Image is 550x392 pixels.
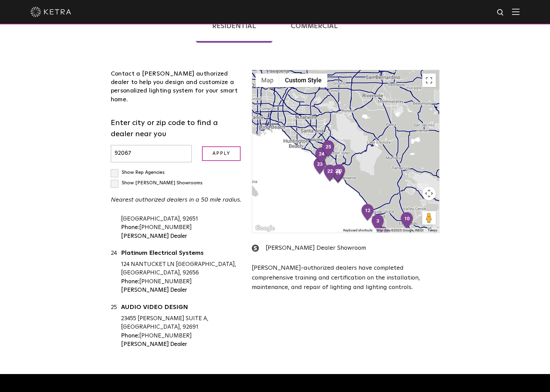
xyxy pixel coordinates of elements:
[256,74,279,87] button: Show street map
[400,212,414,230] div: 10
[196,9,272,43] a: Residential
[121,260,242,277] div: 124 NANTUCKET LN [GEOGRAPHIC_DATA], [GEOGRAPHIC_DATA], 92656
[111,145,192,162] input: Enter city or zip code
[30,7,71,17] img: ketra-logo-2019-white
[361,204,375,222] div: 12
[111,303,121,349] div: 25
[254,224,276,233] a: Open this area in Google Maps (opens a new window)
[422,187,436,200] button: Map camera controls
[111,70,242,104] div: Contact a [PERSON_NAME] authorized dealer to help you design and customize a personalized lightin...
[371,214,385,232] div: 3
[252,263,439,292] p: [PERSON_NAME]-authorized dealers have completed comprehensive training and certification on the i...
[254,224,276,233] img: Google
[323,164,337,183] div: 22
[121,206,242,223] div: [GEOGRAPHIC_DATA] [GEOGRAPHIC_DATA], [GEOGRAPHIC_DATA], 92651
[313,157,327,176] div: 23
[422,74,436,87] button: Toggle fullscreen view
[111,195,242,205] p: Nearest authorized dealers in a 50 mile radius.
[332,164,346,182] div: 20
[422,211,436,225] button: Drag Pegman onto the map to open Street View
[279,74,327,87] button: Custom Style
[121,250,242,259] a: Platinum Electrical Systems
[252,243,439,253] div: [PERSON_NAME] Dealer Showroom
[121,223,242,232] div: [PHONE_NUMBER]
[121,314,242,332] div: 23455 [PERSON_NAME] SUITE A, [GEOGRAPHIC_DATA], 92691
[274,9,354,43] a: Commercial
[331,164,345,183] div: 21
[111,118,242,140] label: Enter city or zip code to find a dealer near you
[376,226,390,245] div: 1
[202,146,241,161] input: Apply
[121,332,242,341] div: [PHONE_NUMBER]
[121,342,187,347] strong: [PERSON_NAME] Dealer
[321,140,335,158] div: 25
[252,245,259,252] img: showroom_icon.png
[121,304,242,313] a: AUDIO VIDEO DESIGN
[314,147,329,165] div: 24
[496,8,505,17] img: search icon
[121,225,139,230] strong: Phone:
[111,170,165,175] label: Show Rep Agencies
[111,249,121,295] div: 24
[121,287,187,293] strong: [PERSON_NAME] Dealer
[121,279,139,285] strong: Phone:
[111,195,121,241] div: 23
[121,333,139,339] strong: Phone:
[376,228,424,232] span: Map data ©2025 Google, INEGI
[512,8,520,15] img: Hamburger%20Nav.svg
[428,228,437,232] a: Terms (opens in new tab)
[121,233,187,239] strong: [PERSON_NAME] Dealer
[121,277,242,286] div: [PHONE_NUMBER]
[111,181,203,185] label: Show [PERSON_NAME] Showrooms
[343,228,372,233] button: Keyboard shortcuts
